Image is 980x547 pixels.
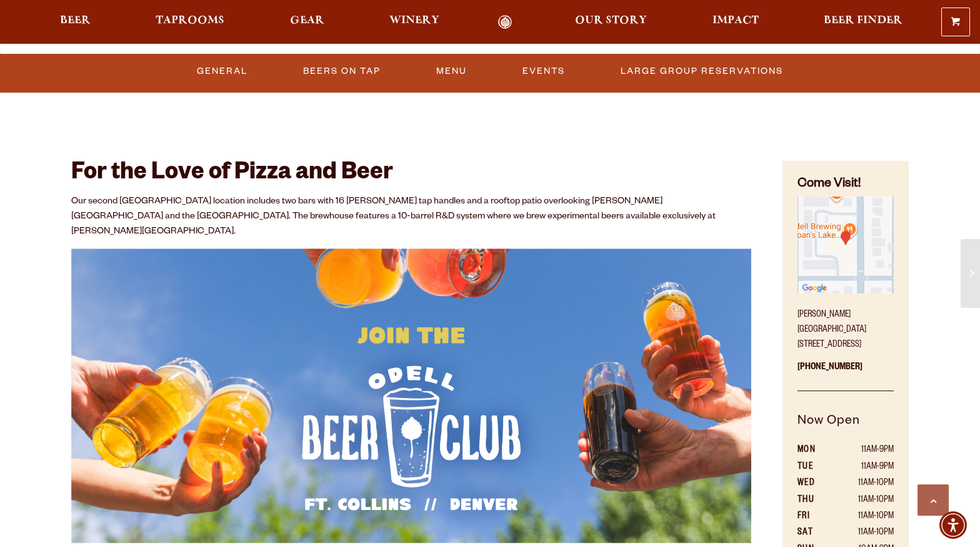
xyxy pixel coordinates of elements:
[797,442,831,459] th: MON
[431,57,472,86] a: Menu
[797,459,831,476] th: TUE
[567,15,655,29] a: Our Story
[797,412,894,443] h5: Now Open
[797,176,894,194] h4: Come Visit!
[797,525,831,541] th: SAT
[52,15,99,29] a: Beer
[156,16,224,26] span: Taprooms
[830,459,894,476] td: 11AM-9PM
[389,16,439,26] span: Winery
[816,15,911,29] a: Beer Finder
[830,442,894,459] td: 11AM-9PM
[830,476,894,492] td: 11AM-10PM
[517,57,570,86] a: Events
[481,15,528,29] a: Odell Home
[381,15,447,29] a: Winery
[824,16,902,26] span: Beer Finder
[712,16,759,26] span: Impact
[797,353,894,391] p: [PHONE_NUMBER]
[575,16,647,26] span: Our Story
[917,484,949,516] a: Scroll to top
[616,57,788,86] a: Large Group Reservations
[939,511,967,539] div: Accessibility Menu
[797,300,894,353] p: [PERSON_NAME][GEOGRAPHIC_DATA] [STREET_ADDRESS]
[282,15,332,29] a: Gear
[60,16,91,26] span: Beer
[71,161,751,188] h2: For the Love of Pizza and Beer
[830,493,894,509] td: 11AM-10PM
[704,15,767,29] a: Impact
[830,525,894,541] td: 11AM-10PM
[71,195,751,240] p: Our second [GEOGRAPHIC_DATA] location includes two bars with 16 [PERSON_NAME] tap handles and a r...
[298,57,386,86] a: Beers On Tap
[192,57,252,86] a: General
[147,15,232,29] a: Taprooms
[830,509,894,525] td: 11AM-10PM
[797,197,894,300] a: Find on Google Maps (opens in a new window)
[797,509,831,525] th: FRI
[797,197,894,293] img: Small thumbnail of location on map
[71,248,751,544] img: Odell Beer Club
[797,476,831,492] th: WED
[797,493,831,509] th: THU
[290,16,324,26] span: Gear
